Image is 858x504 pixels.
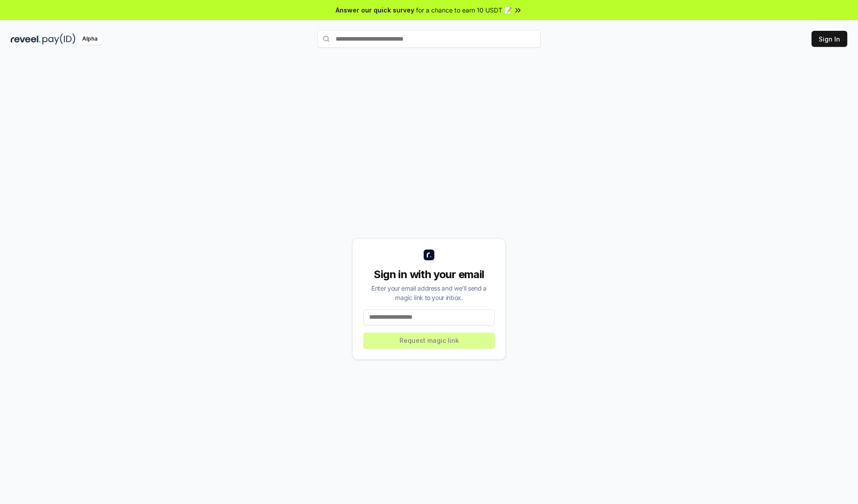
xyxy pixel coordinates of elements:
div: Enter your email address and we’ll send a magic link to your inbox. [363,283,495,302]
span: for a chance to earn 10 USDT 📝 [416,5,512,15]
img: reveel_dark [11,33,41,45]
img: pay_id [42,33,76,45]
img: logo_small [424,250,434,260]
button: Sign In [812,31,847,47]
span: Answer our quick survey [336,5,414,15]
div: Sign in with your email [363,267,495,282]
div: Alpha [77,33,102,45]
